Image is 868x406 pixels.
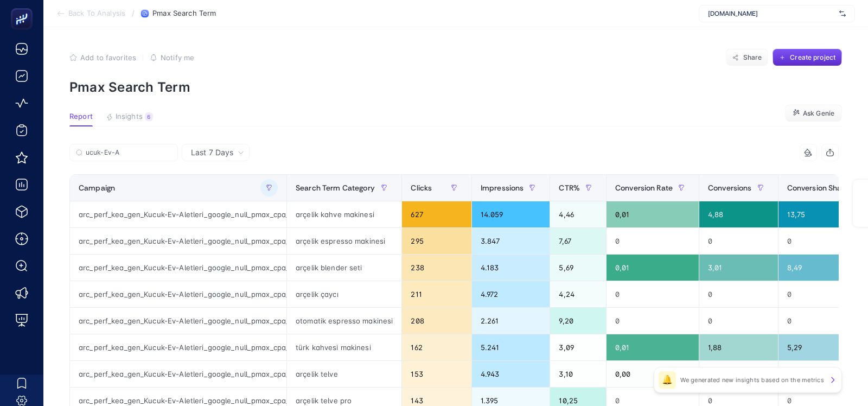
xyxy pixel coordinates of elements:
[472,255,550,281] div: 4.183
[803,109,834,118] span: Ask Genie
[550,255,606,281] div: 5,69
[70,228,286,254] div: arc_perf_kea_gen_Kucuk-Ev-Aletleri_google_null_pmax_cpa_alwayson
[481,183,524,192] span: Impressions
[70,281,286,307] div: arc_perf_kea_gen_Kucuk-Ev-Aletleri_google_null_pmax_cpa_alwayson
[550,201,606,227] div: 4,46
[559,183,580,192] span: CTR%
[132,9,135,17] span: /
[550,228,606,254] div: 7,67
[69,53,136,62] button: Add to favorites
[402,334,471,360] div: 162
[659,371,676,389] div: 🔔
[472,201,550,227] div: 14.059
[472,308,550,334] div: 2.261
[296,183,375,192] span: Search Term Category
[607,361,699,387] div: 0,00
[785,105,842,122] button: Ask Genie
[607,201,699,227] div: 0,01
[402,255,471,281] div: 238
[287,334,401,360] div: türk kahvesi makinesi
[726,49,768,66] button: Share
[607,334,699,360] div: 0,01
[287,361,401,387] div: arçelik telve
[402,228,471,254] div: 295
[699,255,778,281] div: 3,01
[743,53,762,62] span: Share
[402,361,471,387] div: 153
[699,228,778,254] div: 0
[152,9,216,18] span: Pmax Search Term
[70,255,286,281] div: arc_perf_kea_gen_Kucuk-Ev-Aletleri_google_null_pmax_cpa_alwayson
[70,201,286,227] div: arc_perf_kea_gen_Kucuk-Ev-Aletleri_google_null_pmax_cpa_alwayson
[411,183,432,192] span: Clicks
[116,112,143,121] span: Insights
[80,53,136,62] span: Add to favorites
[70,308,286,334] div: arc_perf_kea_gen_Kucuk-Ev-Aletleri_google_null_pmax_cpa_alwayson
[550,308,606,334] div: 9,20
[70,361,286,387] div: arc_perf_kea_gen_Kucuk-Ev-Aletleri_google_null_pmax_cpa_alwayson
[402,308,471,334] div: 208
[708,183,752,192] span: Conversions
[287,281,401,307] div: arçelik çaycı
[79,183,115,192] span: Campaign
[69,112,93,121] span: Report
[472,361,550,387] div: 4.943
[287,308,401,334] div: otomatik espresso makinesi
[699,281,778,307] div: 0
[70,334,286,360] div: arc_perf_kea_gen_Kucuk-Ev-Aletleri_google_null_pmax_cpa_alwayson
[773,49,842,66] button: Create project
[68,9,125,18] span: Back To Analysis
[550,361,606,387] div: 3,10
[161,53,194,62] span: Notify me
[699,334,778,360] div: 1,88
[607,308,699,334] div: 0
[191,147,233,158] span: Last 7 Days
[402,201,471,227] div: 627
[839,8,846,19] img: svg%3e
[287,255,401,281] div: arçelik blender seti
[472,334,550,360] div: 5.241
[402,281,471,307] div: 211
[615,183,673,192] span: Conversion Rate
[787,183,858,192] span: Conversion Share %
[550,334,606,360] div: 3,09
[699,361,778,387] div: 0,03
[699,201,778,227] div: 4,88
[607,281,699,307] div: 0
[69,79,842,95] p: Pmax Search Term
[680,376,824,384] p: We generated new insights based on the metrics
[550,281,606,307] div: 4,24
[607,255,699,281] div: 0,01
[699,308,778,334] div: 0
[287,201,401,227] div: arçelik kahve makinesi
[287,228,401,254] div: arçelik espresso makinesi
[790,53,835,62] span: Create project
[150,53,194,62] button: Notify me
[145,112,153,121] div: 6
[86,149,171,157] input: Search
[708,9,835,18] span: [DOMAIN_NAME]
[607,228,699,254] div: 0
[472,228,550,254] div: 3.847
[472,281,550,307] div: 4.972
